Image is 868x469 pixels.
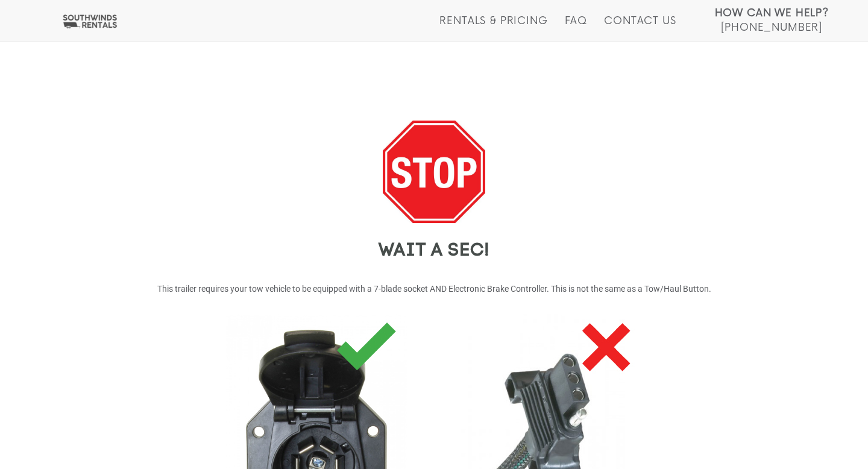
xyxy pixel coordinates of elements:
[565,15,588,42] a: FAQ
[715,6,829,33] a: How Can We Help? [PHONE_NUMBER]
[81,282,787,296] p: This trailer requires your tow vehicle to be equipped with a 7-blade socket AND Electronic Brake ...
[721,22,822,34] span: [PHONE_NUMBER]
[383,121,485,241] img: stopsign.jpg
[81,241,787,261] h2: WAIT A SEC!
[60,14,119,29] img: Southwinds Rentals Logo
[439,15,547,42] a: Rentals & Pricing
[715,7,829,19] strong: How Can We Help?
[604,15,676,42] a: Contact Us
